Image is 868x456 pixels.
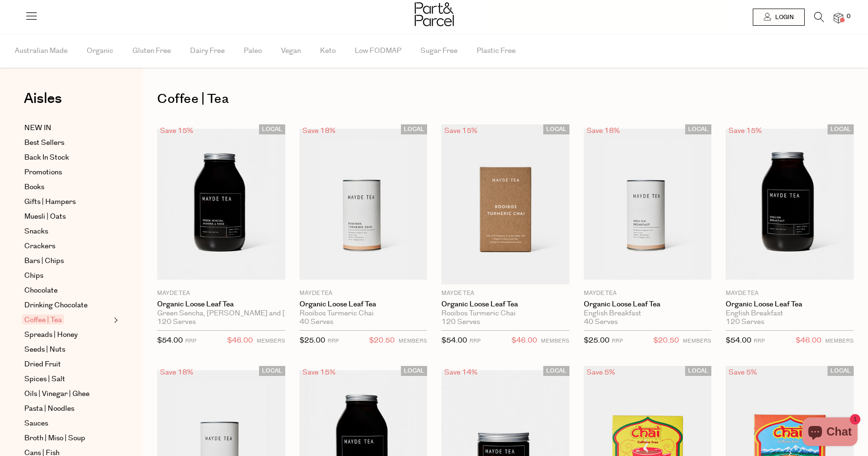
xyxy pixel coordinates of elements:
span: Paleo [244,34,262,68]
a: Books [24,182,111,193]
div: Save 5% [726,366,760,379]
div: English Breakfast [584,309,712,318]
a: Organic Loose Leaf Tea [157,300,285,309]
span: Gluten Free [132,34,171,68]
div: Save 18% [299,124,339,137]
small: MEMBERS [257,337,285,345]
a: Broth | Miso | Soup [24,433,111,444]
img: Part&Parcel [415,2,454,26]
a: Aisles [24,91,62,115]
a: Drinking Chocolate [24,300,111,311]
span: LOCAL [543,366,569,376]
span: LOCAL [543,124,569,134]
span: $54.00 [441,335,467,345]
a: Chips [24,270,111,282]
span: 0 [844,12,853,21]
div: Save 15% [726,124,765,137]
span: 40 Serves [299,318,333,326]
span: LOCAL [259,366,285,376]
button: Expand/Collapse Coffee | Tea [111,314,118,326]
span: $25.00 [584,335,609,345]
span: LOCAL [401,366,427,376]
small: RRP [328,337,339,345]
div: Rooibos Turmeric Chai [441,309,569,318]
a: Muesli | Oats [24,211,111,223]
span: $46.00 [227,334,253,347]
span: $54.00 [726,335,751,345]
span: LOCAL [828,366,854,376]
small: MEMBERS [541,337,569,345]
span: Sugar Free [420,34,458,68]
span: Coffee | Tea [22,314,64,324]
span: Dairy Free [190,34,225,68]
div: Save 15% [299,366,339,379]
span: LOCAL [828,124,854,134]
span: Back In Stock [24,152,69,163]
span: 120 Serves [726,318,764,326]
a: Dried Fruit [24,359,111,370]
a: Organic Loose Leaf Tea [584,300,712,309]
a: Spices | Salt [24,374,111,385]
span: 120 Serves [157,318,196,326]
small: RRP [469,337,480,345]
span: Pasta | Noodles [24,403,74,415]
span: Oils | Vinegar | Ghee [24,388,90,400]
a: Organic Loose Leaf Tea [299,300,428,309]
small: RRP [185,337,196,345]
span: $20.50 [653,334,679,347]
span: Books [24,182,44,193]
span: Australian Made [15,34,68,68]
span: Low FODMAP [355,34,401,68]
div: Save 15% [441,124,480,137]
a: Chocolate [24,285,111,296]
div: Save 15% [157,124,196,137]
span: Crackers [24,241,55,252]
a: Bars | Chips [24,255,111,267]
a: Pasta | Noodles [24,403,111,415]
span: Drinking Chocolate [24,300,88,311]
span: Gifts | Hampers [24,196,76,208]
span: Login [773,13,794,21]
span: LOCAL [685,124,711,134]
span: Broth | Miso | Soup [24,433,85,444]
a: Oils | Vinegar | Ghee [24,388,111,400]
a: Spreads | Honey [24,329,111,341]
a: 0 [834,13,843,23]
span: Bars | Chips [24,255,64,267]
inbox-online-store-chat: Shopify online store chat [799,417,860,448]
span: Muesli | Oats [24,211,66,223]
span: 40 Serves [584,318,618,326]
span: Aisles [24,88,62,109]
p: Mayde Tea [299,289,428,298]
span: Spreads | Honey [24,329,78,341]
span: LOCAL [685,366,711,376]
p: Mayde Tea [584,289,712,298]
span: NEW IN [24,122,51,134]
div: Save 14% [441,366,480,379]
img: Organic Loose Leaf Tea [441,124,569,284]
a: Sauces [24,418,111,429]
small: MEMBERS [683,337,711,345]
img: Organic Loose Leaf Tea [726,129,854,280]
a: Back In Stock [24,152,111,163]
small: MEMBERS [399,337,427,345]
p: Mayde Tea [726,289,854,298]
div: English Breakfast [726,309,854,318]
a: Snacks [24,226,111,237]
div: Save 18% [584,124,623,137]
span: Best Sellers [24,137,64,149]
span: Organic [87,34,113,68]
span: LOCAL [259,124,285,134]
small: RRP [612,337,623,345]
a: Seeds | Nuts [24,344,111,355]
span: $46.00 [796,334,821,347]
span: Snacks [24,226,48,237]
a: Best Sellers [24,137,111,149]
span: Dried Fruit [24,359,61,370]
img: Organic Loose Leaf Tea [299,129,428,280]
p: Mayde Tea [157,289,285,298]
span: 120 Serves [441,318,480,326]
span: Promotions [24,167,62,178]
div: Green Sencha, [PERSON_NAME] and [PERSON_NAME] [157,309,285,318]
span: Vegan [281,34,301,68]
